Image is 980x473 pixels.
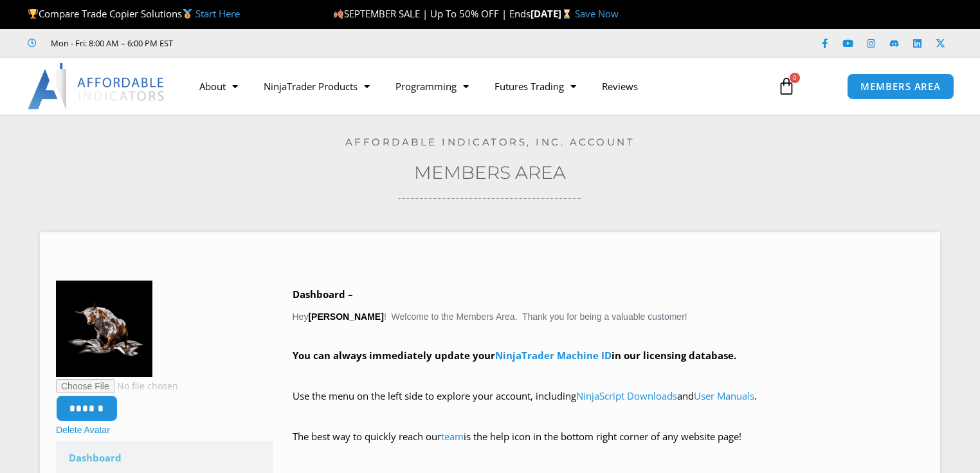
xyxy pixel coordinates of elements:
[186,71,251,101] a: About
[847,73,954,100] a: MEMBERS AREA
[790,73,800,83] span: 0
[293,288,353,301] b: Dashboard –
[333,7,531,20] span: SEPTEMBER SALE | Up To 50% OFF | Ends
[293,286,925,464] div: Hey ! Welcome to the Members Area. Thank you for being a valuable customer!
[694,389,754,402] a: User Manuals
[575,7,619,20] a: Save Now
[334,9,343,19] img: 🍂
[56,425,110,435] a: Delete Avatar
[28,7,240,20] span: Compare Trade Copier Solutions
[345,136,635,148] a: Affordable Indicators, Inc. Account
[293,387,925,423] p: Use the menu on the left side to explore your account, including and .
[495,349,612,362] a: NinjaTrader Machine ID
[293,349,736,362] strong: You can always immediately update your in our licensing database.
[562,9,572,19] img: ⌛
[482,71,589,101] a: Futures Trading
[56,281,152,377] img: Bull-150x150.png
[414,162,566,183] a: Members Area
[186,71,765,101] nav: Menu
[183,9,192,19] img: 🥇
[441,430,464,443] a: team
[195,7,240,20] a: Start Here
[860,82,941,91] span: MEMBERS AREA
[383,71,482,101] a: Programming
[531,7,575,20] strong: [DATE]
[293,428,925,464] p: The best way to quickly reach our is the help icon in the bottom right corner of any website page!
[589,71,651,101] a: Reviews
[28,9,38,19] img: 🏆
[576,389,677,402] a: NinjaScript Downloads
[28,63,166,109] img: LogoAI
[251,71,383,101] a: NinjaTrader Products
[308,311,383,322] strong: [PERSON_NAME]
[48,35,173,51] span: Mon - Fri: 8:00 AM – 6:00 PM EST
[758,68,815,105] a: 0
[191,37,384,50] iframe: Customer reviews powered by Trustpilot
